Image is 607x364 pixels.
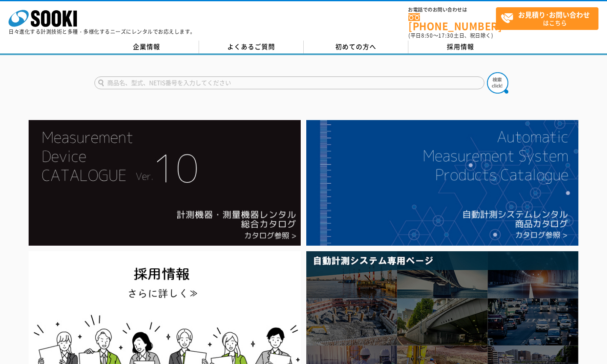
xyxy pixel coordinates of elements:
[518,9,590,20] strong: お見積り･お問い合わせ
[496,7,598,30] a: お見積り･お問い合わせはこちら
[199,41,304,53] a: よくあるご質問
[9,29,196,34] p: 日々進化する計測技術と多種・多様化するニーズにレンタルでお応えします。
[408,7,496,12] span: お電話でのお問い合わせは
[304,41,408,53] a: 初めての方へ
[408,13,496,31] a: [PHONE_NUMBER]
[306,120,578,246] img: 自動計測システムカタログ
[408,41,513,53] a: 採用情報
[501,8,598,29] span: はこちら
[94,76,484,89] input: 商品名、型式、NETIS番号を入力してください
[438,32,454,39] span: 17:30
[335,42,376,51] span: 初めての方へ
[94,41,199,53] a: 企業情報
[408,32,493,39] span: (平日 ～ 土日、祝日除く)
[29,120,301,246] img: Catalog Ver10
[421,32,433,39] span: 8:50
[487,72,508,94] img: btn_search.png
